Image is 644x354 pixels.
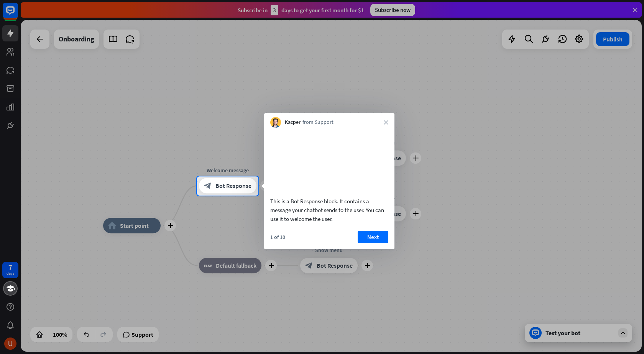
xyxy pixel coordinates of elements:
[285,119,301,126] span: Kacper
[215,182,251,190] span: Bot Response
[270,234,285,240] div: 1 of 10
[302,119,333,126] span: from Support
[6,3,29,26] button: Open LiveChat chat widget
[204,182,212,190] i: block_bot_response
[270,197,388,223] div: This is a Bot Response block. It contains a message your chatbot sends to the user. You can use i...
[384,120,388,125] i: close
[358,231,388,243] button: Next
